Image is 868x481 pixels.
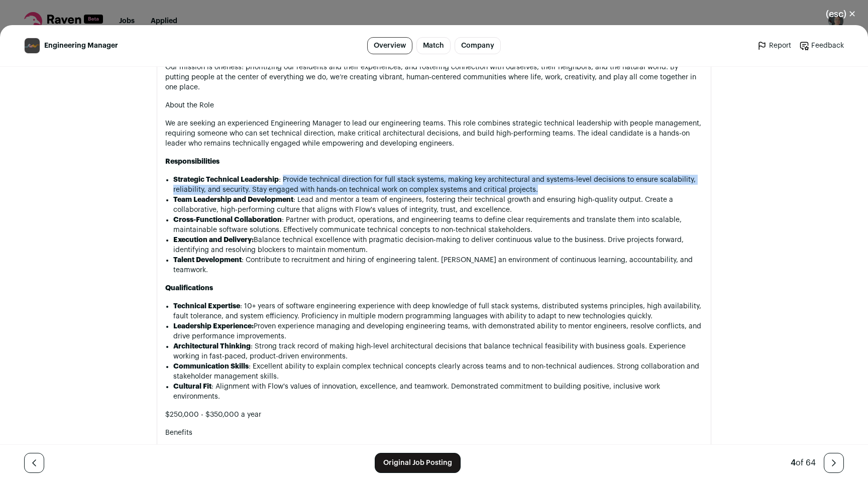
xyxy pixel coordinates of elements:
a: Match [416,37,451,54]
strong: Strategic Technical Leadership [173,176,279,183]
p: Benefits [165,428,703,438]
p: $250,000 - $350,000 a year [165,410,703,420]
li: : 10+ years of software engineering experience with deep knowledge of full stack systems, distrib... [173,301,703,321]
a: Original Job Posting [375,453,461,473]
strong: Cultural Fit [173,383,211,390]
li: : Strong track record of making high-level architectural decisions that balance technical feasibi... [173,341,703,362]
strong: Responsibilities [165,158,220,165]
strong: Qualifications [165,285,213,292]
a: Company [455,37,501,54]
a: Overview [367,37,412,54]
strong: Talent Development [173,257,242,264]
li: : Partner with product, operations, and engineering teams to define clear requirements and transl... [173,215,703,235]
strong: Execution and Delivery: [173,236,254,244]
li: : Alignment with Flow's values of innovation, excellence, and teamwork. Demonstrated commitment t... [173,382,703,402]
strong: Architectural Thinking [173,343,251,350]
strong: Team Leadership and Development [173,196,293,203]
strong: Technical Expertise [173,303,240,310]
strong: Cross-Functional Collaboration [173,216,282,223]
div: of 64 [791,457,816,469]
button: Close modal [814,3,868,25]
li: : Excellent ability to explain complex technical concepts clearly across teams and to non-technic... [173,362,703,382]
li: Balance technical excellence with pragmatic decision-making to deliver continuous value to the bu... [173,235,703,255]
span: Engineering Manager [44,41,118,51]
a: Report [757,41,791,51]
p: We are seeking an experienced Engineering Manager to lead our engineering teams. This role combin... [165,118,703,149]
li: : Provide technical direction for full stack systems, making key architectural and systems-level ... [173,175,703,195]
span: 4 [791,459,796,467]
img: 7bc65651ecd9e4a9d08f048c452a6b5a6827955d1ddac36b4dcf99d5800ae55d.jpg [25,38,40,53]
strong: Communication Skills [173,363,249,370]
a: Feedback [799,41,844,51]
li: : Contribute to recruitment and hiring of engineering talent. [PERSON_NAME] an environment of con... [173,255,703,275]
li: Proven experience managing and developing engineering teams, with demonstrated ability to mentor ... [173,321,703,341]
strong: Leadership Experience: [173,323,254,330]
p: Our mission is oneness: prioritizing our residents and their experiences, and fostering connectio... [165,62,703,92]
li: : Lead and mentor a team of engineers, fostering their technical growth and ensuring high-quality... [173,195,703,215]
p: About the Role [165,100,703,110]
